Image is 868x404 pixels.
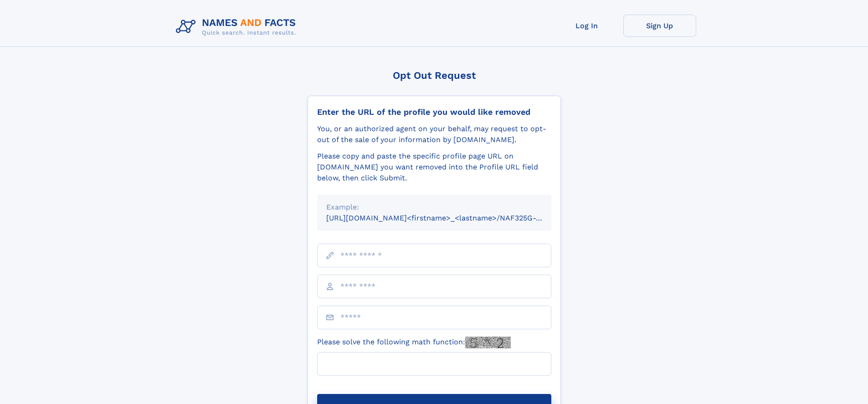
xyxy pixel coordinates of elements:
[326,202,542,213] div: Example:
[550,15,623,37] a: Log In
[317,337,511,348] label: Please solve the following math function:
[172,15,303,39] img: Logo Names and Facts
[317,151,551,184] div: Please copy and paste the specific profile page URL on [DOMAIN_NAME] you want removed into the Pr...
[326,214,569,222] small: [URL][DOMAIN_NAME]<firstname>_<lastname>/NAF325G-xxxxxxxx
[317,123,551,145] div: You, or an authorized agent on your behalf, may request to opt-out of the sale of your informatio...
[317,107,551,117] div: Enter the URL of the profile you would like removed
[623,15,696,37] a: Sign Up
[308,70,561,81] div: Opt Out Request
